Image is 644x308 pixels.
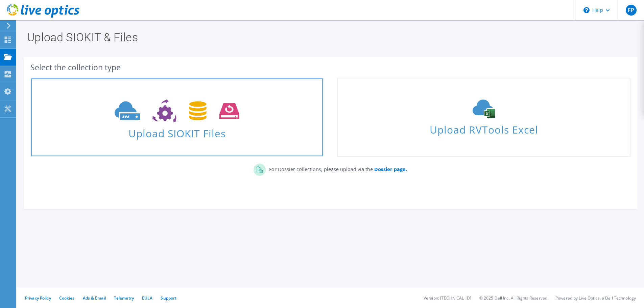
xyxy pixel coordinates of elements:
[266,164,407,173] p: For Dossier collections, please upload via the
[27,31,630,43] h1: Upload SIOKIT & Files
[338,121,629,135] span: Upload RVTools Excel
[161,295,176,301] a: Support
[337,78,630,157] a: Upload RVTools Excel
[142,295,152,301] a: EULA
[424,295,471,301] li: Version: [TECHNICAL_ID]
[25,295,51,301] a: Privacy Policy
[555,295,636,301] li: Powered by Live Optics, a Dell Technology
[373,166,407,172] a: Dossier page.
[374,166,407,172] b: Dossier page.
[583,7,590,13] svg: \n
[626,5,637,16] span: FP
[30,64,630,71] div: Select the collection type
[31,124,323,139] span: Upload SIOKIT Files
[83,295,106,301] a: Ads & Email
[30,78,324,157] a: Upload SIOKIT Files
[114,295,134,301] a: Telemetry
[59,295,75,301] a: Cookies
[479,295,547,301] li: © 2025 Dell Inc. All Rights Reserved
